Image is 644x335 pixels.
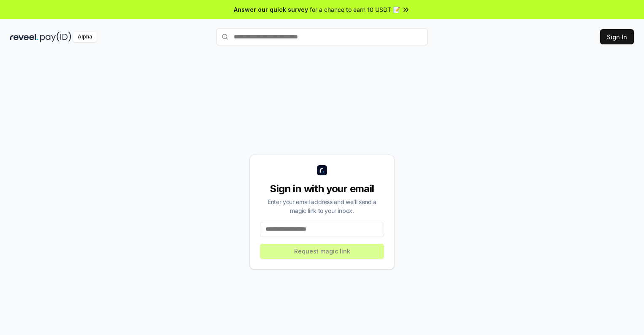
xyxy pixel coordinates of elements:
[310,5,400,14] span: for a chance to earn 10 USDT 📝
[234,5,308,14] span: Answer our quick survey
[73,32,97,42] div: Alpha
[317,165,327,175] img: logo_small
[600,29,634,44] button: Sign In
[260,182,384,196] div: Sign in with your email
[260,197,384,215] div: Enter your email address and we’ll send a magic link to your inbox.
[40,32,71,42] img: pay_id
[10,32,38,42] img: reveel_dark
